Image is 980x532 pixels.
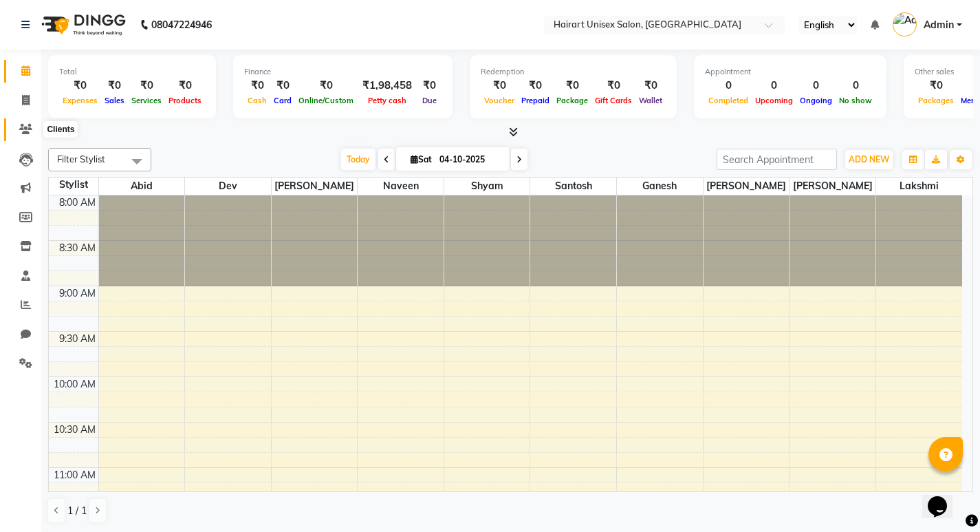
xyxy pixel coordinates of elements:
[796,78,836,94] div: 0
[51,377,98,392] div: 10:00 AM
[635,96,666,105] span: Wallet
[270,96,295,105] span: Card
[417,78,442,94] div: ₹0
[796,96,836,105] span: Ongoing
[704,178,790,195] span: [PERSON_NAME]
[481,66,666,78] div: Redemption
[357,78,417,94] div: ₹1,98,458
[705,78,752,94] div: 0
[56,332,98,346] div: 9:30 AM
[364,96,410,105] span: Petty cash
[419,96,440,105] span: Due
[244,96,270,105] span: Cash
[481,78,518,94] div: ₹0
[876,178,962,195] span: Lakshmi
[59,78,101,94] div: ₹0
[553,96,591,105] span: Package
[444,178,530,195] span: Shyam
[591,96,635,105] span: Gift Cards
[553,78,591,94] div: ₹0
[244,66,442,78] div: Finance
[51,468,98,482] div: 11:00 AM
[56,286,98,301] div: 9:00 AM
[407,154,435,164] span: Sat
[836,78,875,94] div: 0
[341,149,375,170] span: Today
[244,78,270,94] div: ₹0
[56,241,98,255] div: 8:30 AM
[518,96,553,105] span: Prepaid
[845,150,893,169] button: ADD NEW
[617,178,703,195] span: Ganesh
[915,96,957,105] span: Packages
[185,178,271,195] span: Dev
[849,154,889,164] span: ADD NEW
[59,66,205,78] div: Total
[101,96,128,105] span: Sales
[705,66,875,78] div: Appointment
[101,78,128,94] div: ₹0
[530,178,616,195] span: Santosh
[128,78,165,94] div: ₹0
[752,96,796,105] span: Upcoming
[49,178,98,192] div: Stylist
[165,78,205,94] div: ₹0
[922,477,966,518] iframe: chat widget
[481,96,518,105] span: Voucher
[57,153,105,164] span: Filter Stylist
[591,78,635,94] div: ₹0
[67,504,87,518] span: 1 / 1
[358,178,444,195] span: Naveen
[56,195,98,210] div: 8:00 AM
[270,78,295,94] div: ₹0
[51,423,98,437] div: 10:30 AM
[836,96,875,105] span: No show
[151,6,212,44] b: 08047224946
[635,78,666,94] div: ₹0
[295,96,357,105] span: Online/Custom
[752,78,796,94] div: 0
[99,178,185,195] span: Abid
[128,96,165,105] span: Services
[790,178,875,195] span: [PERSON_NAME]
[165,96,205,105] span: Products
[43,121,78,138] div: Clients
[915,78,957,94] div: ₹0
[35,6,129,44] img: logo
[59,96,101,105] span: Expenses
[518,78,553,94] div: ₹0
[295,78,357,94] div: ₹0
[717,149,837,170] input: Search Appointment
[272,178,358,195] span: [PERSON_NAME]
[435,149,504,170] input: 2025-10-04
[705,96,752,105] span: Completed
